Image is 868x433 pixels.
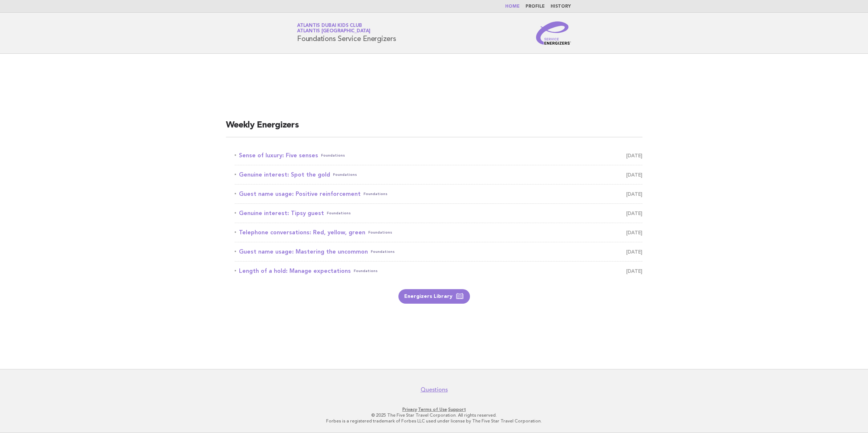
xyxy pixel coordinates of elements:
span: Foundations [368,227,392,238]
p: · · [212,406,656,412]
a: Genuine interest: Spot the goldFoundations [DATE] [235,170,642,180]
span: [DATE] [626,170,642,180]
a: Privacy [402,407,417,412]
span: Foundations [364,189,388,199]
span: Foundations [354,266,378,276]
a: Profile [526,4,545,9]
a: Telephone conversations: Red, yellow, greenFoundations [DATE] [235,227,642,238]
a: Energizers Library [398,289,470,304]
p: Forbes is a registered trademark of Forbes LLC used under license by The Five Star Travel Corpora... [212,418,656,424]
a: Terms of Use [418,407,447,412]
p: © 2025 The Five Star Travel Corporation. All rights reserved. [212,412,656,418]
span: [DATE] [626,189,642,199]
span: [DATE] [626,150,642,161]
a: Questions [421,386,448,393]
a: Guest name usage: Mastering the uncommonFoundations [DATE] [235,247,642,257]
h2: Weekly Energizers [226,120,642,137]
span: [DATE] [626,266,642,276]
a: Guest name usage: Positive reinforcementFoundations [DATE] [235,189,642,199]
a: Atlantis Dubai Kids ClubAtlantis [GEOGRAPHIC_DATA] [297,23,370,33]
span: Foundations [371,247,395,257]
a: Support [448,407,466,412]
span: Foundations [333,170,357,180]
a: History [551,4,571,9]
span: Foundations [327,208,351,218]
span: [DATE] [626,247,642,257]
span: Atlantis [GEOGRAPHIC_DATA] [297,29,370,34]
span: [DATE] [626,208,642,218]
span: [DATE] [626,227,642,238]
a: Length of a hold: Manage expectationsFoundations [DATE] [235,266,642,276]
a: Sense of luxury: Five sensesFoundations [DATE] [235,150,642,161]
a: Genuine interest: Tipsy guestFoundations [DATE] [235,208,642,218]
img: Service Energizers [536,21,571,45]
a: Home [505,4,520,9]
span: Foundations [321,150,345,161]
h1: Foundations Service Energizers [297,24,396,43]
